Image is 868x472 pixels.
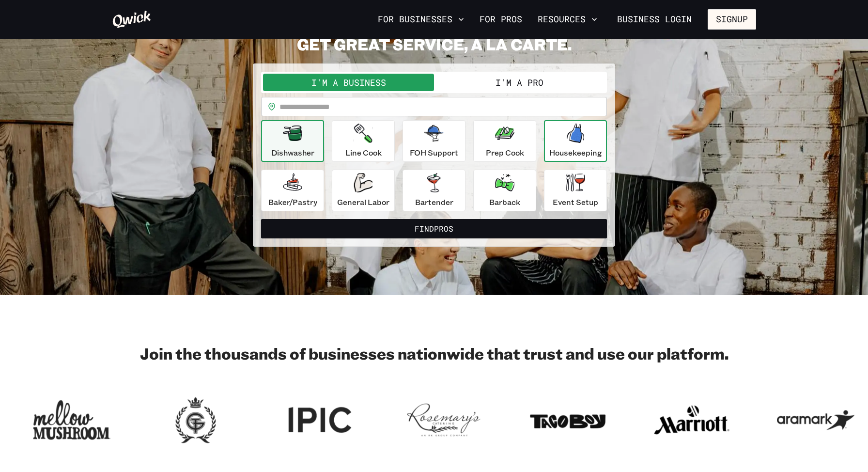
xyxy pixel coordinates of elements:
button: Barback [473,170,536,211]
button: Bartender [403,170,465,211]
button: Dishwasher [261,120,324,162]
button: Prep Cook [473,120,536,162]
button: FOH Support [403,120,465,162]
img: Logo for Georgian Terrace [157,394,234,446]
p: Line Cook [345,147,382,158]
p: Baker/Pastry [268,196,317,208]
p: General Labor [337,196,389,208]
button: Line Cook [332,120,395,162]
button: FindPros [261,219,607,238]
p: Barback [489,196,520,208]
img: Logo for Marriott [653,394,730,446]
p: Housekeeping [549,147,602,158]
h2: Join the thousands of businesses nationwide that trust and use our platform. [112,344,756,363]
img: Logo for IPIC [281,394,358,446]
button: Signup [708,9,756,30]
button: I'm a Pro [434,74,605,91]
button: Resources [534,11,601,28]
button: For Businesses [374,11,468,28]
img: Logo for Rosemary's Catering [405,394,482,446]
p: FOH Support [410,147,458,158]
p: Event Setup [553,196,598,208]
img: Logo for Taco Boy [529,394,606,446]
button: Event Setup [544,170,607,211]
p: Prep Cook [486,147,524,158]
button: Housekeeping [544,120,607,162]
p: Bartender [415,196,453,208]
a: For Pros [476,11,526,28]
button: I'm a Business [263,74,434,91]
img: Logo for Mellow Mushroom [33,394,110,446]
p: Dishwasher [271,147,314,158]
button: Baker/Pastry [261,170,324,211]
img: Logo for Aramark [777,394,854,446]
a: Business Login [609,9,700,30]
h2: GET GREAT SERVICE, A LA CARTE. [253,34,615,54]
button: General Labor [332,170,395,211]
